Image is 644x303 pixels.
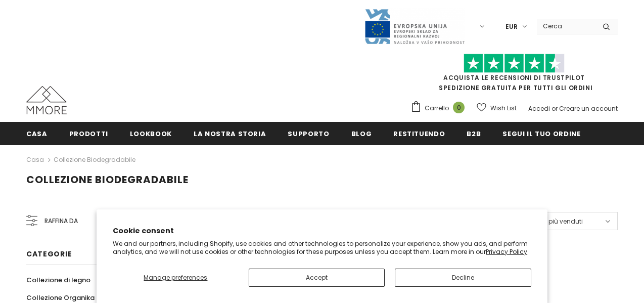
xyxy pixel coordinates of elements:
span: EUR [505,22,518,32]
h2: Cookie consent [113,226,531,236]
a: Carrello 0 [410,101,470,116]
span: Collezione biodegradabile [26,172,189,187]
span: 0 [453,102,465,113]
a: Lookbook [130,122,172,145]
input: Search Site [537,19,595,33]
span: supporto [288,129,329,139]
span: Blog [351,129,372,139]
a: Blog [351,122,372,145]
a: Casa [26,122,48,145]
a: Wish List [477,99,517,117]
button: Accept [249,269,385,287]
a: Casa [26,154,44,166]
a: Segui il tuo ordine [502,122,580,145]
span: Wish List [490,103,517,113]
a: Javni Razpis [364,22,465,30]
span: Restituendo [393,129,445,139]
a: B2B [467,122,481,145]
span: B2B [467,129,481,139]
span: Prodotti [69,129,108,139]
a: Privacy Policy [486,247,527,256]
span: Segui il tuo ordine [502,129,580,139]
a: Accedi [528,104,550,113]
a: Prodotti [69,122,108,145]
a: Acquista le recensioni di TrustPilot [443,73,585,82]
span: Collezione di legno [26,275,90,285]
p: We and our partners, including Shopify, use cookies and other technologies to personalize your ex... [113,240,531,255]
span: or [551,104,558,113]
a: La nostra storia [194,122,266,145]
button: Manage preferences [113,269,239,287]
button: Decline [395,269,531,287]
span: I più venduti [545,217,583,227]
span: Carrello [425,103,449,113]
a: Creare un account [559,104,618,113]
img: Javni Razpis [364,8,465,45]
span: Lookbook [130,129,172,139]
img: Casi MMORE [26,86,67,114]
span: Categorie [26,249,72,259]
a: Restituendo [393,122,445,145]
span: Manage preferences [144,273,207,282]
a: supporto [288,122,329,145]
a: Collezione biodegradabile [54,155,135,164]
span: Collezione Organika [26,293,95,302]
span: SPEDIZIONE GRATUITA PER TUTTI GLI ORDINI [410,58,618,92]
span: Raffina da [44,215,78,227]
span: La nostra storia [194,129,266,139]
span: Casa [26,129,48,139]
img: Fidati di Pilot Stars [464,54,565,73]
a: Collezione di legno [26,271,90,289]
